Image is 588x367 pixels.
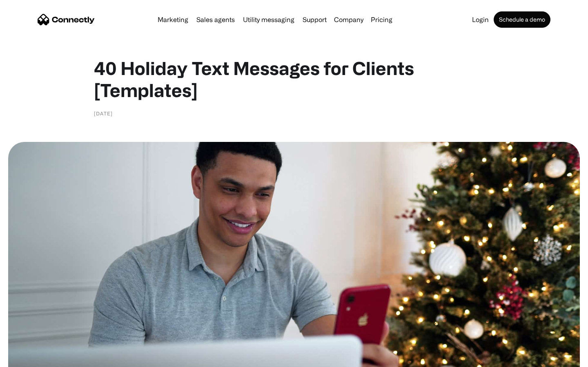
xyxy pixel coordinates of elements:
aside: Language selected: English [8,353,49,364]
div: [DATE] [94,109,113,117]
div: Company [334,14,363,25]
a: Login [469,16,492,23]
ul: Language list [16,353,49,364]
h1: 40 Holiday Text Messages for Clients [Templates] [94,57,494,101]
a: Utility messaging [240,16,298,23]
a: Marketing [154,16,192,23]
a: Sales agents [193,16,238,23]
a: Support [299,16,330,23]
a: Pricing [367,16,396,23]
a: Schedule a demo [494,11,550,28]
